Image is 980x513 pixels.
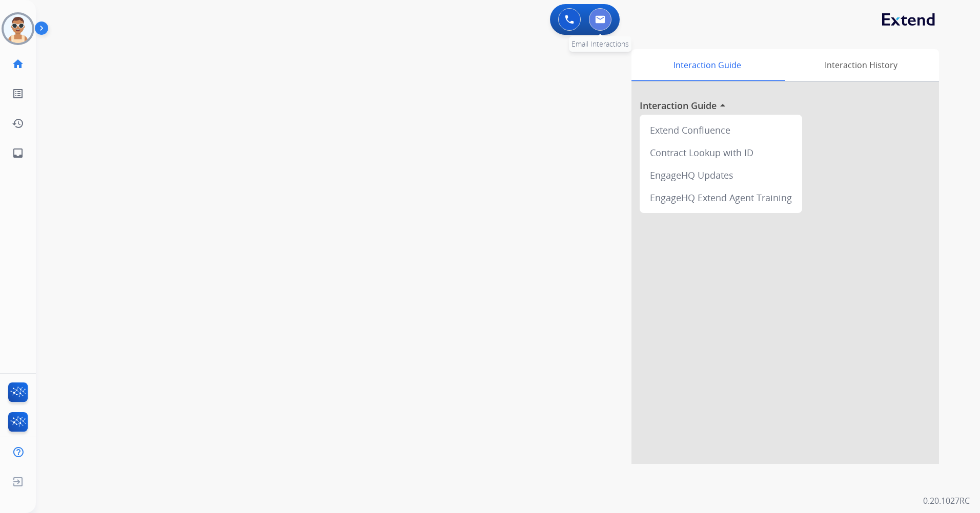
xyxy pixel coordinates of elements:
[571,39,629,49] span: Email Interactions
[644,119,798,141] div: Extend Confluence
[12,147,24,159] mat-icon: inbox
[644,141,798,164] div: Contract Lookup with ID
[644,186,798,209] div: EngageHQ Extend Agent Training
[12,58,24,70] mat-icon: home
[923,495,970,507] p: 0.20.1027RC
[4,14,32,43] img: avatar
[631,49,783,81] div: Interaction Guide
[644,164,798,186] div: EngageHQ Updates
[12,117,24,130] mat-icon: history
[783,49,939,81] div: Interaction History
[12,88,24,100] mat-icon: list_alt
